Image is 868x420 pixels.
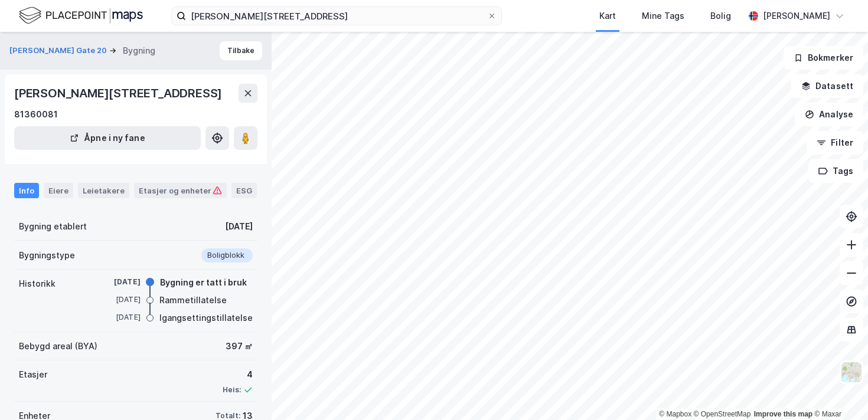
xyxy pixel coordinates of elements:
[14,84,224,103] div: [PERSON_NAME][STREET_ADDRESS]
[809,363,868,420] iframe: Chat Widget
[791,74,863,98] button: Datasett
[9,45,109,57] button: [PERSON_NAME] Gate 20
[223,367,253,382] div: 4
[808,159,863,183] button: Tags
[93,312,141,323] div: [DATE]
[123,44,155,58] div: Bygning
[93,294,141,305] div: [DATE]
[840,361,863,383] img: Z
[44,183,73,198] div: Eiere
[139,185,222,196] div: Etasjer og enheter
[231,183,257,198] div: ESG
[659,410,691,418] a: Mapbox
[186,7,487,25] input: Søk på adresse, matrikkel, gårdeiere, leietakere eller personer
[19,219,87,234] div: Bygning etablert
[795,103,863,126] button: Analyse
[19,339,97,353] div: Bebygd areal (BYA)
[19,367,47,382] div: Etasjer
[642,9,684,23] div: Mine Tags
[225,219,253,234] div: [DATE]
[14,183,39,198] div: Info
[226,339,253,353] div: 397 ㎡
[14,107,58,122] div: 81360081
[784,46,863,70] button: Bokmerker
[19,5,143,26] img: logo.f888ab2527a4732fd821a326f86c7f29.svg
[14,126,201,150] button: Åpne i ny fane
[710,9,731,23] div: Bolig
[809,363,868,420] div: Kontrollprogram for chat
[78,183,129,198] div: Leietakere
[160,275,247,290] div: Bygning er tatt i bruk
[599,9,616,23] div: Kart
[159,293,227,307] div: Rammetillatelse
[159,311,253,325] div: Igangsettingstillatelse
[754,410,812,418] a: Improve this map
[220,41,262,60] button: Tilbake
[19,248,75,262] div: Bygningstype
[19,277,56,291] div: Historikk
[93,277,141,287] div: [DATE]
[223,385,241,395] div: Heis:
[763,9,830,23] div: [PERSON_NAME]
[694,410,751,418] a: OpenStreetMap
[807,131,863,155] button: Filter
